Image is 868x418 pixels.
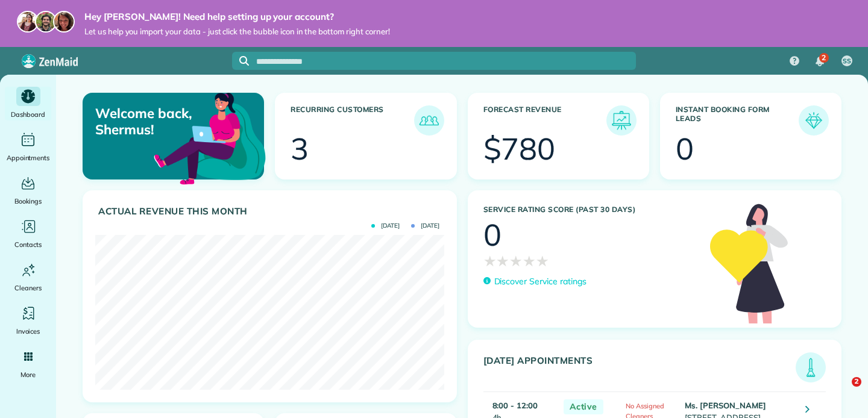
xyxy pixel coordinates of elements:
[483,205,699,214] h3: Service Rating score (past 30 days)
[685,401,766,410] strong: Ms. [PERSON_NAME]
[5,130,51,164] a: Appointments
[483,134,556,164] div: $780
[852,377,861,387] span: 2
[232,56,249,66] button: Focus search
[371,223,400,229] span: [DATE]
[95,105,204,137] p: Welcome back, Shermus!
[20,369,36,381] span: More
[564,399,603,414] span: Active
[411,223,439,229] span: [DATE]
[807,48,832,75] div: 2 unread notifications
[780,47,868,75] nav: Main
[496,250,509,272] span: ★
[676,105,799,136] h3: Instant Booking Form Leads
[17,11,39,33] img: maria-72a9807cf96188c08ef61303f053569d2e2a8a1cde33d635c8a3ac13582a053d.jpg
[494,275,587,288] p: Discover Service ratings
[11,108,45,120] span: Dashboard
[676,134,694,164] div: 0
[417,108,441,133] img: icon_recurring_customers-cf858462ba22bcd05b5a5880d41d6543d210077de5bb9ebc9590e49fd87d84ed.png
[151,79,268,196] img: dashboard_welcome-42a62b7d889689a78055ac9021e634bf52bae3f8056760290aed330b23ab8690.png
[799,355,823,379] img: icon_todays_appointments-901f7ab196bb0bea1936b74009e4eb5ffbc2d2711fa7634e0d609ed5ef32b18b.png
[802,108,826,133] img: icon_form_leads-04211a6a04a5b2264e4ee56bc0799ec3eb69b7e499cbb523a139df1d13a81ae0.png
[483,275,587,288] a: Discover Service ratings
[98,206,444,217] h3: Actual Revenue this month
[5,260,51,294] a: Cleaners
[239,56,249,66] svg: Focus search
[14,282,42,294] span: Cleaners
[827,377,856,406] iframe: Intercom live chat
[536,250,549,272] span: ★
[5,217,51,251] a: Contacts
[14,195,42,207] span: Bookings
[492,401,538,410] strong: 8:00 - 12:00
[509,250,523,272] span: ★
[5,304,51,337] a: Invoices
[843,57,851,66] span: SS
[16,325,40,337] span: Invoices
[291,134,309,164] div: 3
[291,105,414,136] h3: Recurring Customers
[5,173,51,207] a: Bookings
[84,27,390,37] span: Let us help you import your data - just click the bubble icon in the bottom right corner!
[483,355,796,382] h3: [DATE] Appointments
[5,87,51,120] a: Dashboard
[14,239,42,251] span: Contacts
[7,152,50,164] span: Appointments
[523,250,536,272] span: ★
[483,220,502,250] div: 0
[483,105,606,136] h3: Forecast Revenue
[483,250,497,272] span: ★
[84,11,390,23] strong: Hey [PERSON_NAME]! Need help setting up your account?
[53,11,75,33] img: michelle-19f622bdf1676172e81f8f8fba1fb50e276960ebfe0243fe18214015130c80e4.jpg
[822,53,826,63] span: 2
[609,108,634,133] img: icon_forecast_revenue-8c13a41c7ed35a8dcfafea3cbb826a0462acb37728057bba2d056411b612bbbe.png
[35,11,57,33] img: jorge-587dff0eeaa6aab1f244e6dc62b8924c3b6ad411094392a53c71c6c4a576187d.jpg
